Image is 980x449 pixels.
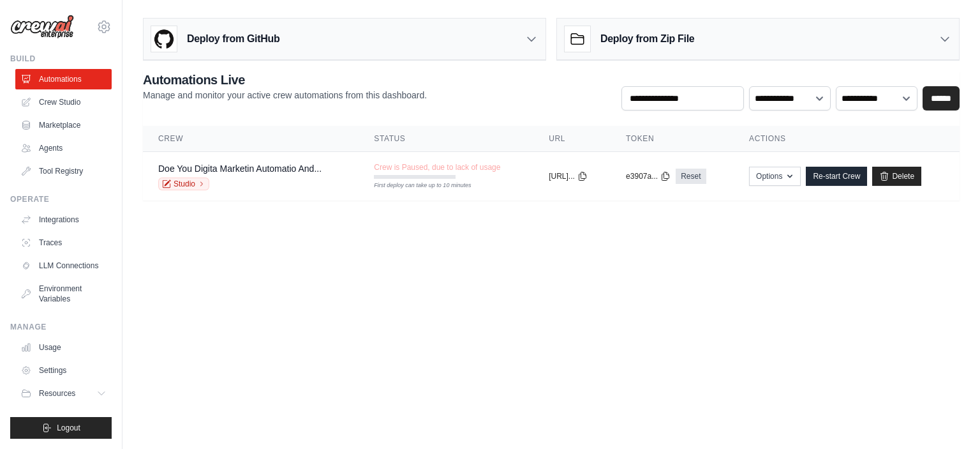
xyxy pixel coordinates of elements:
[10,54,112,64] div: Build
[15,209,112,230] a: Integrations
[151,26,177,52] img: GitHub Logo
[15,232,112,253] a: Traces
[611,126,734,152] th: Token
[15,69,112,89] a: Automations
[734,126,960,152] th: Actions
[15,360,112,381] a: Settings
[15,92,112,112] a: Crew Studio
[15,255,112,276] a: LLM Connections
[187,31,279,47] h3: Deploy from GitHub
[676,169,706,184] a: Reset
[158,164,322,174] a: Doe You Digita Marketin Automatio And...
[158,178,209,190] a: Studio
[600,31,694,47] h3: Deploy from Zip File
[359,126,533,152] th: Status
[15,337,112,358] a: Usage
[806,167,867,186] a: Re-start Crew
[39,388,75,399] span: Resources
[749,167,801,186] button: Options
[10,194,112,204] div: Operate
[10,15,74,39] img: Logo
[143,71,427,89] h2: Automations Live
[15,138,112,158] a: Agents
[57,423,80,433] span: Logout
[374,181,456,190] div: First deploy can take up to 10 minutes
[872,167,921,186] a: Delete
[15,161,112,181] a: Tool Registry
[143,126,359,152] th: Crew
[374,162,500,172] span: Crew is Paused, due to lack of usage
[15,278,112,309] a: Environment Variables
[10,322,112,332] div: Manage
[10,417,112,439] button: Logout
[626,171,671,181] button: e3907a...
[15,115,112,135] a: Marketplace
[533,126,611,152] th: URL
[143,89,427,102] p: Manage and monitor your active crew automations from this dashboard.
[15,383,112,404] button: Resources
